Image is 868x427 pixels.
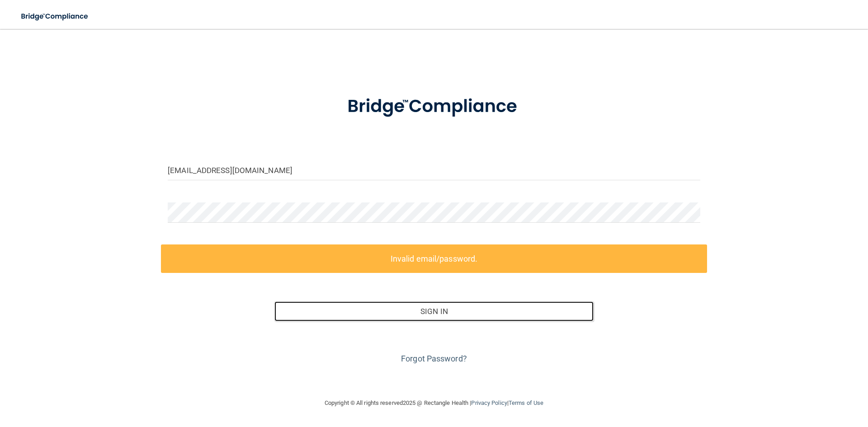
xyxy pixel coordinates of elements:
[401,354,467,363] a: Forgot Password?
[329,83,539,130] img: bridge_compliance_login_screen.278c3ca4.svg
[14,7,97,26] img: bridge_compliance_login_screen.278c3ca4.svg
[471,399,507,406] a: Privacy Policy
[168,160,700,180] input: Email
[269,389,599,418] div: Copyright © All rights reserved 2025 @ Rectangle Health | |
[161,244,707,273] label: Invalid email/password.
[509,399,543,406] a: Terms of Use
[274,301,594,321] button: Sign In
